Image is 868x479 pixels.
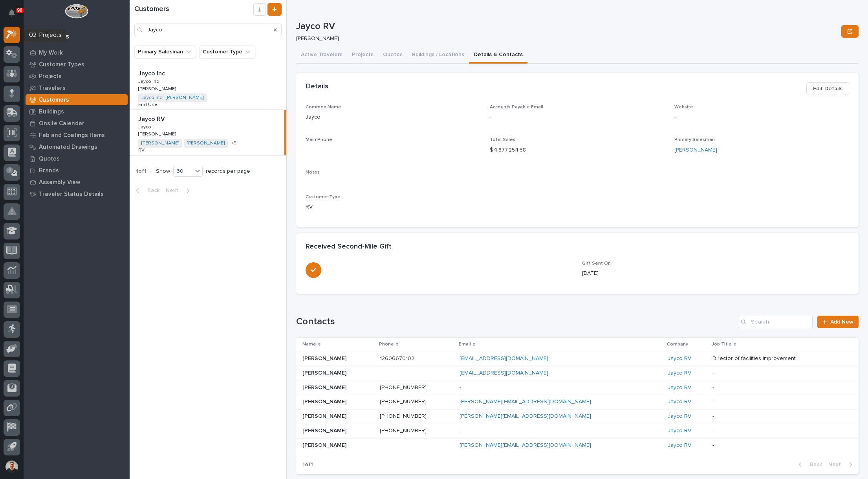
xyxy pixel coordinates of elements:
[296,395,859,409] tr: [PERSON_NAME][PERSON_NAME] [PHONE_NUMBER] [PERSON_NAME][EMAIL_ADDRESS][DOMAIN_NAME] Jayco RV --
[306,113,480,121] p: Jayco
[306,195,341,199] span: Customer Type
[39,73,62,80] p: Projects
[296,21,838,32] p: Jayco RV
[805,461,822,468] span: Back
[302,340,316,349] p: Name
[296,366,859,380] tr: [PERSON_NAME][PERSON_NAME] [EMAIL_ADDRESS][DOMAIN_NAME] Jayco RV --
[138,146,146,153] p: RV
[582,261,611,266] span: Gift Sent On
[39,179,80,186] p: Assembly View
[24,153,130,165] a: Quotes
[460,356,548,361] a: [EMAIL_ADDRESS][DOMAIN_NAME]
[379,340,394,349] p: Phone
[460,426,463,434] p: -
[24,165,130,176] a: Brands
[302,368,348,377] p: [PERSON_NAME]
[667,340,688,349] p: Company
[380,356,414,361] a: 12606670102
[39,144,97,151] p: Automated Drawings
[712,411,716,420] p: -
[380,399,427,404] a: [PHONE_NUMBER]
[490,113,665,121] p: -
[460,370,548,376] a: [EMAIL_ADDRESS][DOMAIN_NAME]
[674,105,693,110] span: Website
[460,413,591,419] a: [PERSON_NAME][EMAIL_ADDRESS][DOMAIN_NAME]
[306,105,341,110] span: Common Name
[24,82,130,94] a: Travelers
[134,5,253,14] h1: Customers
[296,47,347,64] button: Active Travelers
[674,137,715,142] span: Primary Salesman
[39,132,105,139] p: Fab and Coatings Items
[39,155,60,163] p: Quotes
[668,442,691,449] a: Jayco RV
[712,397,716,405] p: -
[830,319,853,325] span: Add New
[138,77,160,84] p: Jayco Inc
[130,187,163,194] button: Back
[65,4,88,18] img: Workspace Logo
[407,47,469,64] button: Buildings / Locations
[163,187,196,194] button: Next
[459,340,471,349] p: Email
[668,355,691,362] a: Jayco RV
[24,129,130,141] a: Fab and Coatings Items
[302,354,348,362] p: [PERSON_NAME]
[24,188,130,200] a: Traveler Status Details
[39,85,66,92] p: Travelers
[24,106,130,117] a: Buildings
[490,137,515,142] span: Total Sales
[302,383,348,391] p: [PERSON_NAME]
[296,455,319,474] p: 1 of 1
[24,94,130,106] a: Customers
[4,5,20,21] button: Notifications
[674,146,717,154] a: [PERSON_NAME]
[490,105,543,110] span: Accounts Payable Email
[24,176,130,188] a: Assembly View
[668,384,691,391] a: Jayco RV
[130,64,286,110] a: Jayco IncJayco Inc Jayco IncJayco Inc [PERSON_NAME][PERSON_NAME] Jayco Inc - [PERSON_NAME] End Us...
[166,187,183,194] span: Next
[380,428,427,433] a: [PHONE_NUMBER]
[302,441,348,449] p: [PERSON_NAME]
[39,108,64,115] p: Buildings
[187,141,225,146] a: [PERSON_NAME]
[138,68,167,77] p: Jayco Inc
[141,141,179,146] a: [PERSON_NAME]
[712,368,716,377] p: -
[130,110,286,155] a: Jayco RVJayco RV JaycoJayco [PERSON_NAME][PERSON_NAME] [PERSON_NAME] [PERSON_NAME] +5RVRV
[674,113,849,121] p: -
[156,168,170,175] p: Show
[668,370,691,377] a: Jayco RV
[668,428,691,434] a: Jayco RV
[130,162,153,181] p: 1 of 1
[668,413,691,420] a: Jayco RV
[306,170,320,175] span: Notes
[138,114,167,123] p: Jayco RV
[138,101,161,108] p: End User
[460,383,463,391] p: -
[24,70,130,82] a: Projects
[39,49,63,57] p: My Work
[174,167,192,176] div: 30
[306,82,328,91] h2: Details
[138,130,178,137] p: [PERSON_NAME]
[39,61,84,68] p: Customer Types
[302,397,348,405] p: [PERSON_NAME]
[712,354,797,362] p: Director of facilities improvement
[231,141,236,146] span: + 5
[39,191,104,198] p: Traveler Status Details
[347,47,378,64] button: Projects
[582,269,849,278] p: [DATE]
[24,117,130,129] a: Onsite Calendar
[296,409,859,424] tr: [PERSON_NAME][PERSON_NAME] [PHONE_NUMBER] [PERSON_NAME][EMAIL_ADDRESS][DOMAIN_NAME] Jayco RV --
[206,168,250,175] p: records per page
[138,123,153,130] p: Jayco
[296,35,835,42] p: [PERSON_NAME]
[24,47,130,59] a: My Work
[306,243,392,251] h2: Received Second-Mile Gift
[141,95,203,101] a: Jayco Inc - [PERSON_NAME]
[460,399,591,404] a: [PERSON_NAME][EMAIL_ADDRESS][DOMAIN_NAME]
[296,424,859,438] tr: [PERSON_NAME][PERSON_NAME] [PHONE_NUMBER] -- Jayco RV --
[378,47,407,64] button: Quotes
